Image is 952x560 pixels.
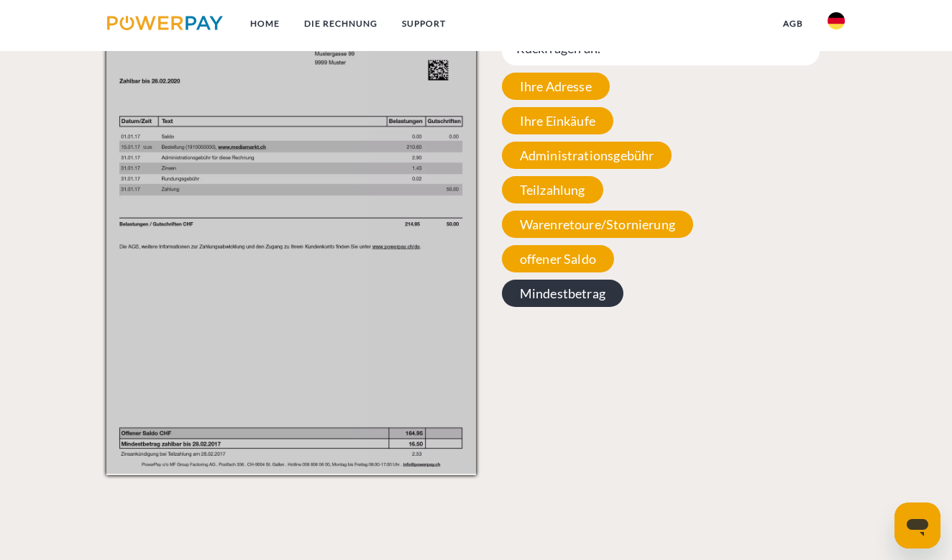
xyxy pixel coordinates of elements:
img: de [828,12,845,29]
span: Teilzahlung [502,176,603,203]
a: SUPPORT [390,11,458,37]
a: agb [771,11,815,37]
span: Administrationsgebühr [502,142,672,169]
span: Ihre Einkäufe [502,107,613,134]
img: logo-powerpay.svg [107,16,223,30]
a: Home [238,11,292,37]
iframe: Schaltfläche zum Öffnen des Messaging-Fensters [894,502,940,548]
span: Mindestbetrag [502,280,623,307]
span: offener Saldo [502,245,614,272]
a: DIE RECHNUNG [292,11,390,37]
span: Ihre Adresse [502,73,610,100]
span: Warenretoure/Stornierung [502,211,693,238]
